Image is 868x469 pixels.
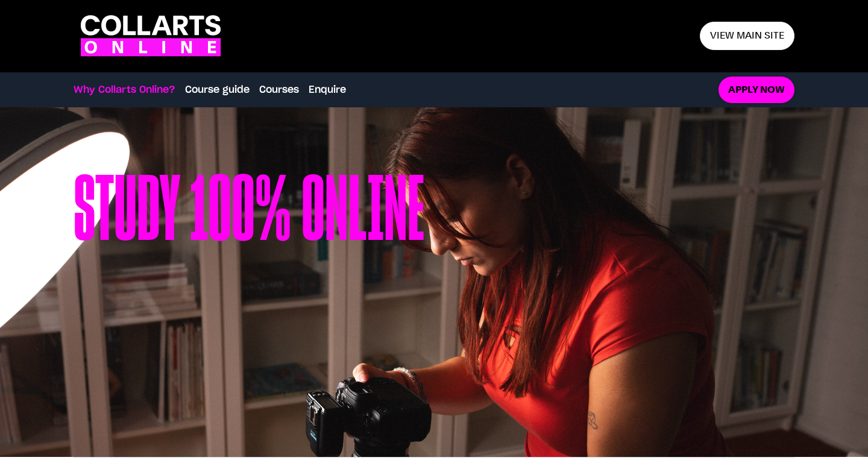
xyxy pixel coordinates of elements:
[185,83,250,97] a: Course guide
[259,83,299,97] a: Courses
[74,168,424,397] h1: Study 100% online
[74,83,175,97] a: Why Collarts Online?
[309,83,346,97] a: Enquire
[719,77,794,104] a: Apply now
[700,22,794,50] a: View main site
